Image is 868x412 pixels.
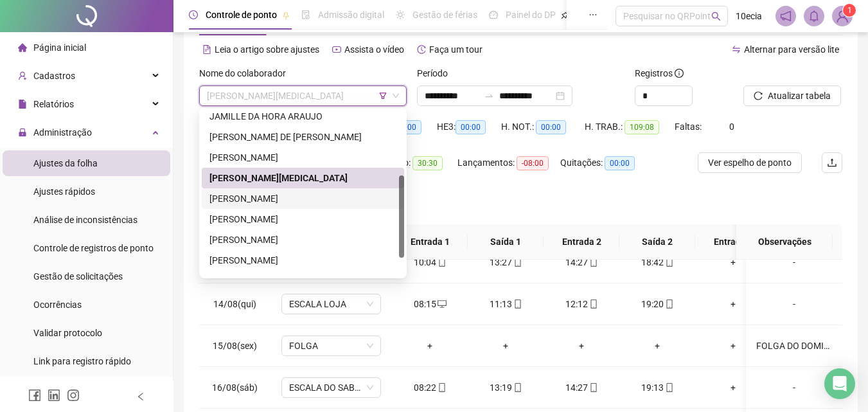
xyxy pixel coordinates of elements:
[207,86,399,105] span: KELEN YASMIN DOS SANTOS DE OLIVEIRA
[33,328,102,338] span: Validar protocolo
[33,243,154,253] span: Controle de registros de ponto
[468,224,544,260] th: Saída 1
[630,381,685,395] div: 19:13
[392,92,400,100] span: down
[18,100,27,109] span: file
[588,300,598,309] span: mobile
[756,297,832,311] div: -
[199,66,294,80] label: Nome do colaborador
[189,10,198,19] span: clock-circle
[436,300,447,309] span: desktop
[289,336,373,355] span: FOLGA
[202,45,211,54] span: file-text
[675,121,704,132] span: Faltas:
[698,152,802,173] button: Ver espelho de ponto
[664,258,674,267] span: mobile
[202,106,404,127] div: JAMILLE DA HORA ARAUJO
[619,224,695,260] th: Saída 2
[560,156,650,170] div: Quitações:
[136,392,145,401] span: left
[605,156,635,170] span: 00:00
[33,158,98,168] span: Ajustes da folha
[478,339,533,353] div: +
[585,120,675,134] div: H. TRAB.:
[48,389,60,402] span: linkedin
[664,383,674,392] span: mobile
[436,383,447,392] span: mobile
[33,99,74,109] span: Relatórios
[18,128,27,137] span: lock
[708,156,792,170] span: Ver espelho de ponto
[33,300,82,310] span: Ocorrências
[664,300,674,309] span: mobile
[417,45,426,54] span: history
[396,10,405,19] span: sun
[478,381,533,395] div: 13:19
[808,10,820,22] span: bell
[289,378,373,397] span: ESCALA DO SABADO
[589,10,598,19] span: ellipsis
[209,253,396,267] div: [PERSON_NAME]
[554,381,609,395] div: 14:27
[456,120,486,134] span: 00:00
[478,297,533,311] div: 11:13
[213,341,257,351] span: 15/08(sex)
[768,89,831,103] span: Atualizar tabela
[18,71,27,80] span: user-add
[484,91,494,101] span: swap-right
[457,156,560,170] div: Lançamentos:
[282,12,290,19] span: pushpin
[705,381,761,395] div: +
[209,192,396,206] div: [PERSON_NAME]
[332,45,341,54] span: youtube
[847,6,852,15] span: 1
[202,147,404,168] div: JOSIAS ALVES COSTA
[743,85,841,106] button: Atualizar tabela
[624,120,659,134] span: 109:08
[729,121,734,132] span: 0
[754,91,763,100] span: reload
[212,382,258,393] span: 16/08(sáb)
[833,6,852,26] img: 73963
[517,156,549,170] span: -08:00
[429,44,483,55] span: Faça um tour
[489,10,498,19] span: dashboard
[506,10,556,20] span: Painel do DP
[379,92,387,100] span: filter
[209,212,396,226] div: [PERSON_NAME]
[209,130,396,144] div: [PERSON_NAME] DE [PERSON_NAME]
[756,255,832,269] div: -
[318,10,384,20] span: Admissão digital
[202,209,404,229] div: MAYNE DOS SANTOS SOUZA SILVA
[512,300,522,309] span: mobile
[588,383,598,392] span: mobile
[213,299,256,309] span: 14/08(qui)
[747,235,822,249] span: Observações
[695,224,771,260] th: Entrada 3
[202,168,404,188] div: KELEN YASMIN DOS SANTOS DE OLIVEIRA
[544,224,619,260] th: Entrada 2
[412,10,477,20] span: Gestão de férias
[67,389,80,402] span: instagram
[824,368,855,399] div: Open Intercom Messenger
[827,157,837,168] span: upload
[437,120,501,134] div: HE 3:
[512,258,522,267] span: mobile
[630,339,685,353] div: +
[732,45,741,54] span: swap
[402,255,457,269] div: 10:04
[554,339,609,353] div: +
[206,10,277,20] span: Controle de ponto
[202,127,404,147] div: JOSE AMERICO DE JESUS SANTOS
[501,120,585,134] div: H. NOT.:
[209,274,396,288] div: RAIANE PALMA DE JESUS SACRAMENTO
[289,294,373,314] span: ESCALA LOJA
[635,66,684,80] span: Registros
[588,258,598,267] span: mobile
[28,389,41,402] span: facebook
[202,250,404,271] div: PATRICIA LOPES DO NASCIMENTO
[536,120,566,134] span: 00:00
[436,258,447,267] span: mobile
[478,255,533,269] div: 13:27
[33,356,131,366] span: Link para registro rápido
